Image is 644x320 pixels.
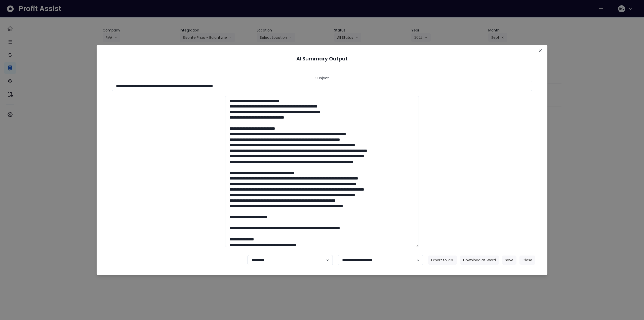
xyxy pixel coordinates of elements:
[103,51,541,66] header: AI Summary Output
[315,76,329,81] header: Subject
[428,256,457,265] button: Export to PDF
[502,256,516,265] button: Save
[519,256,535,265] button: Close
[536,47,544,55] button: Close
[460,256,499,265] button: Download as Word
